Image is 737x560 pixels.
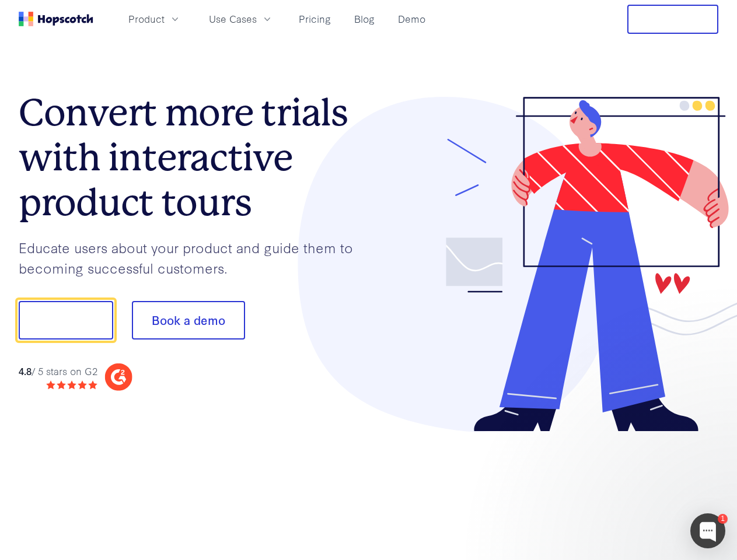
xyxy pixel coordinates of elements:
button: Free Trial [627,5,718,34]
h1: Convert more trials with interactive product tours [19,90,369,225]
a: Demo [393,9,430,29]
a: Home [19,12,93,26]
strong: 4.8 [19,364,32,377]
div: 1 [718,514,728,524]
button: Book a demo [132,301,245,339]
p: Educate users about your product and guide them to becoming successful customers. [19,237,369,278]
button: Show me! [19,301,113,339]
div: / 5 stars on G2 [19,364,97,379]
button: Use Cases [202,9,280,29]
a: Blog [350,9,379,29]
button: Product [121,9,188,29]
span: Product [128,12,165,26]
a: Pricing [294,9,336,29]
span: Use Cases [209,12,257,26]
